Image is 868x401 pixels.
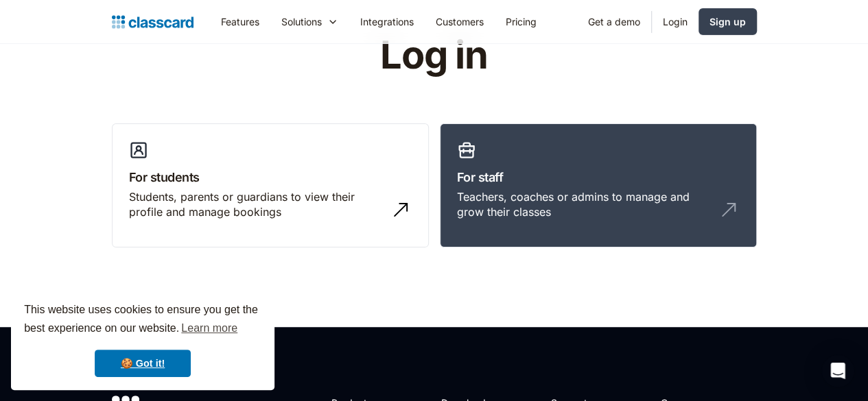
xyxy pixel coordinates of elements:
[112,12,193,32] a: home
[210,6,270,37] a: Features
[216,34,652,77] h1: Log in
[709,14,746,29] div: Sign up
[281,14,322,29] div: Solutions
[457,189,712,220] div: Teachers, coaches or admins to manage and grow their classes
[179,318,239,339] a: learn more about cookies
[821,354,854,387] div: Open Intercom Messenger
[349,6,425,37] a: Integrations
[457,168,740,186] h3: For staff
[24,302,261,339] span: This website uses cookies to ensure you get the best experience on our website.
[652,6,699,37] a: Login
[577,6,651,37] a: Get a demo
[495,6,548,37] a: Pricing
[11,289,274,390] div: cookieconsent
[699,8,757,35] a: Sign up
[129,189,384,220] div: Students, parents or guardians to view their profile and manage bookings
[112,123,429,248] a: For studentsStudents, parents or guardians to view their profile and manage bookings
[440,123,757,248] a: For staffTeachers, coaches or admins to manage and grow their classes
[129,168,412,186] h3: For students
[270,6,349,37] div: Solutions
[95,350,191,377] a: dismiss cookie message
[425,6,495,37] a: Customers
